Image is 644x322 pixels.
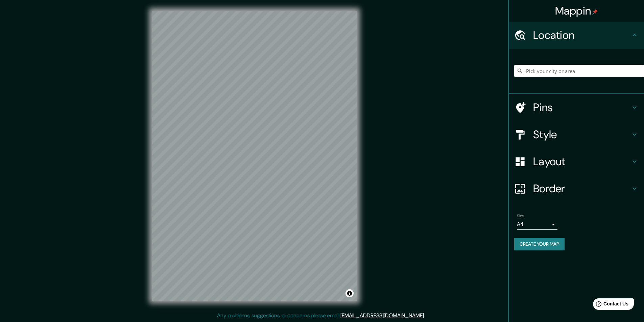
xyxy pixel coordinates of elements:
button: Create your map [514,238,565,250]
div: Location [509,22,644,49]
h4: Location [533,28,630,42]
input: Pick your city or area [514,65,644,77]
label: Size [517,213,524,219]
div: . [426,312,427,320]
h4: Style [533,128,630,141]
h4: Border [533,182,630,195]
button: Toggle attribution [345,289,354,297]
div: . [425,312,426,320]
div: Pins [509,94,644,121]
canvas: Map [152,11,357,301]
img: pin-icon.png [592,9,598,15]
div: Style [509,121,644,148]
iframe: Help widget launcher [584,296,637,315]
h4: Mappin [555,4,598,18]
div: Border [509,175,644,202]
div: A4 [517,219,557,230]
div: Layout [509,148,644,175]
a: [EMAIL_ADDRESS][DOMAIN_NAME] [340,312,424,319]
h4: Pins [533,101,630,114]
h4: Layout [533,155,630,168]
p: Any problems, suggestions, or concerns please email . [217,312,425,320]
